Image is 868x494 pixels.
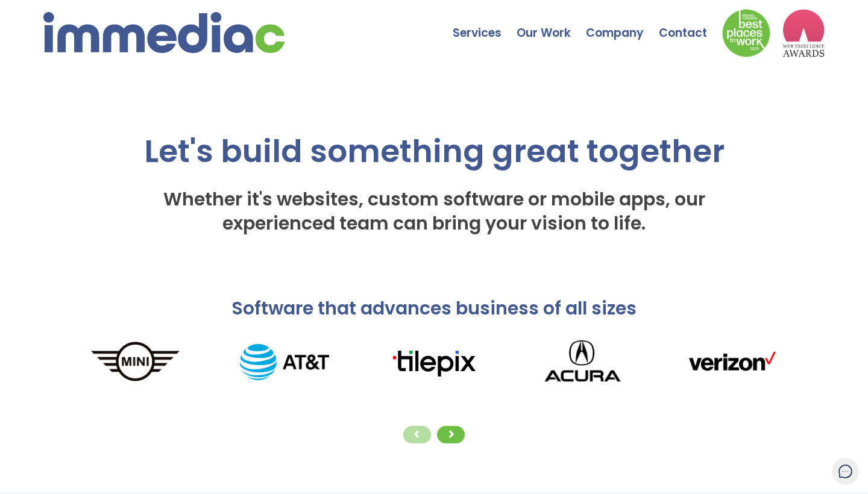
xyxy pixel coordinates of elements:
[782,9,825,57] img: logo2_wea_nobg.webp
[586,3,659,45] a: Company
[657,346,806,378] img: verizonLogo.png
[517,3,586,45] a: Our Work
[453,3,517,45] a: Services
[722,9,770,57] img: Down
[359,346,508,378] img: tilepixLogo.png
[231,295,637,321] span: Software that advances business of all sizes
[144,129,725,173] span: Let's build something great together
[508,333,657,392] img: Acura_logo.png
[659,3,722,45] a: Contact
[43,12,285,53] img: immediac
[163,186,705,236] span: Whether it's websites, custom software or mobile apps, our experienced team can bring your vision...
[210,344,359,380] img: AT%26T_logo.png
[61,340,210,384] img: MINI_logo.png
